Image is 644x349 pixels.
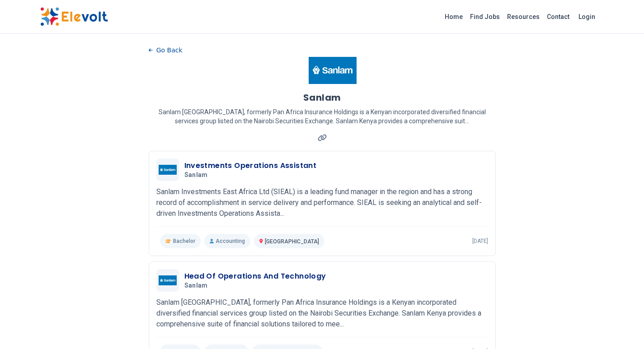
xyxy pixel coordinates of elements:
span: Sanlam [184,171,208,179]
img: Sanlam [159,165,177,175]
span: Bachelor [173,237,195,245]
p: Sanlam [GEOGRAPHIC_DATA], formerly Pan Africa Insurance Holdings is a Kenyan incorporated diversi... [149,107,496,126]
button: Go Back [149,43,183,57]
p: Accounting [204,234,250,248]
span: Sanlam [184,282,208,290]
p: Sanlam [GEOGRAPHIC_DATA], formerly Pan Africa Insurance Holdings is a Kenyan incorporated diversi... [156,297,488,330]
h3: Head Of Operations And Technology [184,271,326,282]
a: Home [441,9,466,24]
p: Sanlam Investments East Africa Ltd (SIEAL) is a leading fund manager in the region and has a stro... [156,186,488,219]
img: Elevolt [40,7,108,26]
p: [DATE] [472,237,488,245]
h3: Investments Operations Assistant [184,160,317,171]
span: [GEOGRAPHIC_DATA] [265,238,319,245]
a: Login [573,8,601,26]
a: Resources [503,9,543,24]
a: Find Jobs [466,9,503,24]
img: Sanlam [309,57,357,84]
img: Sanlam [159,275,177,286]
h1: Sanlam [303,91,341,104]
a: Contact [543,9,573,24]
a: SanlamInvestments Operations AssistantSanlamSanlam Investments East Africa Ltd (SIEAL) is a leadi... [156,158,488,248]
